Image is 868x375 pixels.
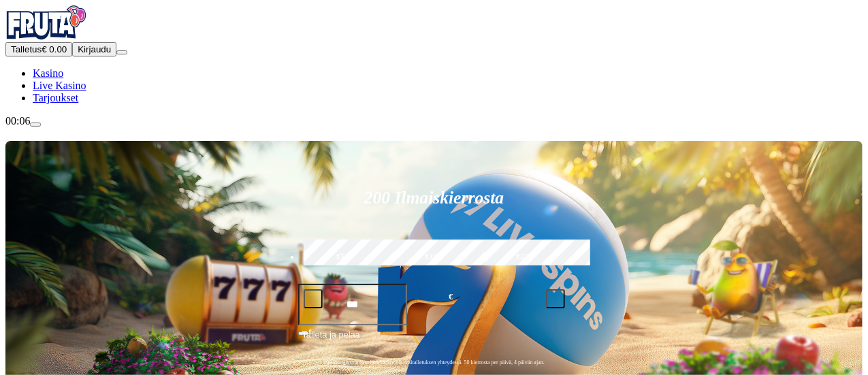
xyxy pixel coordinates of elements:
[309,327,313,335] span: €
[302,328,360,353] span: Talleta ja pelaa
[30,123,41,127] button: live-chat
[116,50,127,54] button: menu
[298,327,570,353] button: Talleta ja pelaa
[5,67,863,104] nav: Main menu
[42,44,67,54] span: € 0.00
[449,291,453,304] span: €
[72,42,116,56] button: Kirjaudu
[391,238,477,277] label: €150
[11,44,42,54] span: Talletus
[5,30,87,42] a: Fruta
[78,44,111,54] span: Kirjaudu
[5,5,863,104] nav: Primary
[5,5,87,39] img: Fruta
[482,238,568,277] label: €250
[5,115,30,127] span: 00:06
[33,92,78,103] a: Tarjoukset
[33,67,63,79] a: Kasino
[300,238,387,277] label: €50
[33,80,86,91] a: Live Kasino
[546,289,565,308] button: plus icon
[304,289,323,308] button: minus icon
[5,42,72,56] button: Talletusplus icon€ 0.00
